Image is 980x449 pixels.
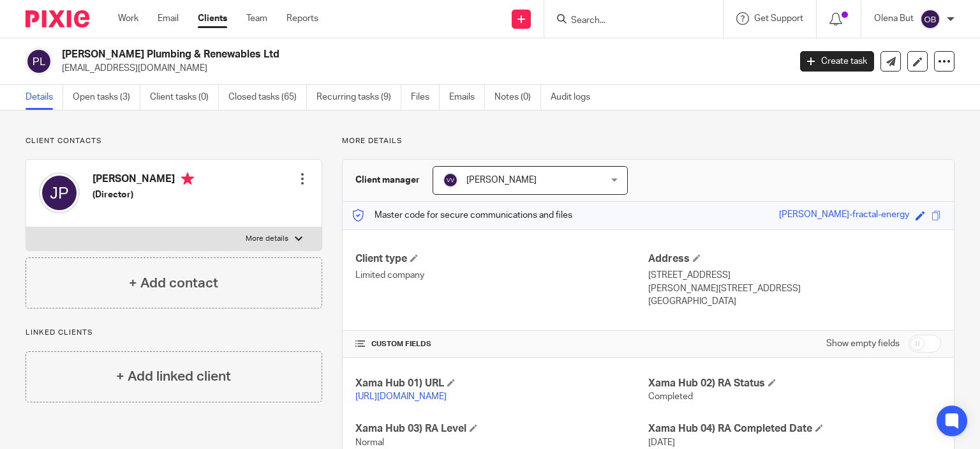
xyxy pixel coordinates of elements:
h2: [PERSON_NAME] Plumbing & Renewables Ltd [62,48,637,61]
span: Normal [355,438,384,447]
label: Show empty fields [826,337,900,350]
h3: Client manager [355,174,420,186]
span: Get Support [754,14,803,23]
a: Create task [800,51,874,72]
img: svg%3E [26,48,52,75]
img: svg%3E [443,172,458,188]
p: [GEOGRAPHIC_DATA] [648,295,941,308]
p: Client contacts [26,136,322,146]
p: Limited company [355,269,648,282]
h4: + Add linked client [116,367,231,386]
img: svg%3E [39,172,80,213]
p: [EMAIL_ADDRESS][DOMAIN_NAME] [62,62,781,75]
input: Search [570,15,685,27]
a: Clients [198,12,227,25]
h4: Xama Hub 03) RA Level [355,422,648,436]
i: Primary [181,172,194,185]
a: Team [246,12,267,25]
h4: Xama Hub 04) RA Completed Date [648,422,941,436]
a: Email [158,12,179,25]
a: Work [118,12,138,25]
a: Files [411,85,440,110]
h5: (Director) [93,188,194,201]
span: [DATE] [648,438,675,447]
div: [PERSON_NAME]-fractal-energy [779,208,909,223]
h4: Xama Hub 02) RA Status [648,377,941,390]
h4: [PERSON_NAME] [93,172,194,188]
p: Linked clients [26,328,322,338]
a: Client tasks (0) [150,85,219,110]
p: More details [342,136,954,146]
a: Notes (0) [494,85,541,110]
a: Details [26,85,63,110]
p: [PERSON_NAME][STREET_ADDRESS] [648,282,941,295]
p: Olena But [874,12,914,25]
h4: Xama Hub 01) URL [355,377,648,390]
img: Pixie [26,10,89,27]
a: Closed tasks (65) [228,85,307,110]
span: [PERSON_NAME] [466,176,537,185]
a: Reports [286,12,318,25]
a: Emails [449,85,485,110]
a: Audit logs [551,85,600,110]
p: [STREET_ADDRESS] [648,269,941,282]
img: svg%3E [920,9,940,29]
h4: Address [648,252,941,266]
a: Recurring tasks (9) [316,85,401,110]
a: [URL][DOMAIN_NAME] [355,392,447,401]
p: Master code for secure communications and files [352,209,572,222]
h4: + Add contact [129,273,218,293]
h4: CUSTOM FIELDS [355,339,648,349]
span: Completed [648,392,693,401]
a: Open tasks (3) [73,85,140,110]
p: More details [246,234,288,244]
h4: Client type [355,252,648,266]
